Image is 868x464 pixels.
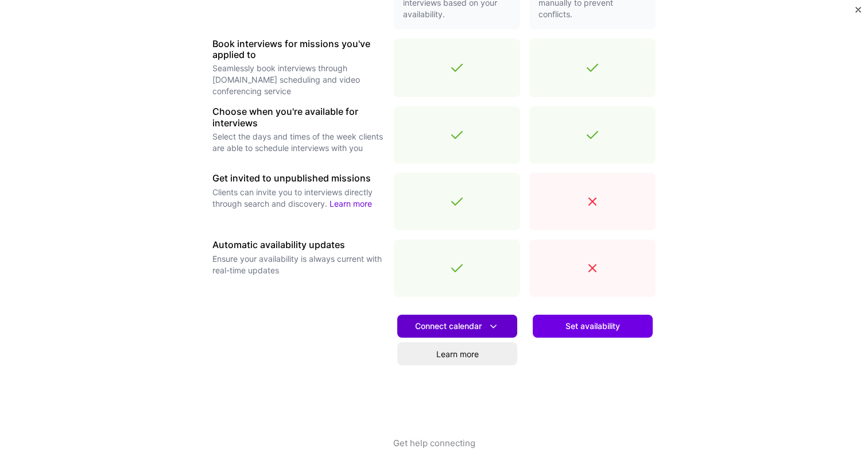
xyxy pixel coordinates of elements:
i: icon DownArrowWhite [487,320,499,332]
button: Close [855,7,861,19]
h3: Book interviews for missions you've applied to [212,38,385,60]
span: Set availability [565,320,620,332]
h3: Get invited to unpublished missions [212,173,385,184]
a: Learn more [397,342,517,365]
p: Clients can invite you to interviews directly through search and discovery. [212,187,385,210]
h3: Choose when you're available for interviews [212,106,385,128]
button: Set availability [533,315,653,338]
button: Connect calendar [397,315,517,338]
p: Ensure your availability is always current with real-time updates [212,253,385,276]
a: Learn more [330,199,372,208]
p: Select the days and times of the week clients are able to schedule interviews with you [212,131,385,154]
span: Connect calendar [415,320,499,332]
p: Seamlessly book interviews through [DOMAIN_NAME] scheduling and video conferencing service [212,63,385,97]
h3: Automatic availability updates [212,239,385,250]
